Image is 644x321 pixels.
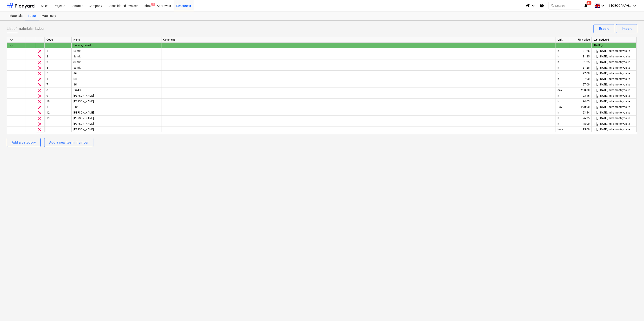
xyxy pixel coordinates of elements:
[44,138,93,147] button: Add a new team member
[593,110,635,116] div: [DATE] , indre montvydaite
[37,93,42,99] span: clear
[593,87,635,93] div: [DATE] , indre montvydaite
[593,65,635,71] div: [DATE] , indre montvydaite
[556,65,569,71] div: h
[569,104,592,110] div: 270.00
[45,65,72,71] div: 4
[37,60,42,65] span: clear
[72,93,161,99] div: [PERSON_NAME]
[72,43,161,48] div: Uncategorized
[569,121,592,127] div: 75.00
[556,48,569,54] div: h
[593,127,599,132] span: Show price history
[569,65,592,71] div: 31.25
[569,116,592,121] div: 26.25
[599,26,609,32] div: Export
[45,110,72,116] div: 12
[525,3,531,8] i: format_size
[72,54,161,59] div: Sumit
[569,87,592,93] div: 250.00
[72,110,161,116] div: [PERSON_NAME]
[39,11,59,20] a: Machinery
[593,116,599,121] span: Show price history
[593,48,635,54] div: [DATE] , indre montvydaite
[12,140,36,145] div: Add a category
[609,4,631,7] span: i. [GEOGRAPHIC_DATA]
[7,26,44,31] span: List of materials - Labor
[45,54,72,59] div: 2
[593,99,599,104] span: Show price history
[72,71,161,76] div: Ski
[593,121,599,127] span: Show price history
[569,37,592,43] div: Unit price
[556,59,569,65] div: h
[593,116,635,121] div: [DATE] , indre montvydaite
[556,121,569,127] div: h
[556,76,569,82] div: h
[72,87,161,93] div: Pukka
[600,3,605,8] i: keyboard_arrow_down
[556,104,569,110] div: Day
[593,54,599,59] span: Show price history
[556,93,569,99] div: h
[593,60,599,65] span: Show price history
[556,87,569,93] div: day
[45,93,72,99] div: 9
[569,59,592,65] div: 31.25
[593,121,635,127] div: [DATE] , indre montvydaite
[45,99,72,104] div: 10
[72,37,161,43] div: Name
[556,54,569,59] div: h
[45,116,72,121] div: 13
[72,82,161,87] div: Ski
[45,59,72,65] div: 3
[556,99,569,104] div: h
[45,87,72,93] div: 8
[7,138,41,147] button: Add a category
[45,104,72,110] div: 11
[37,76,42,82] span: clear
[37,82,42,87] span: clear
[556,82,569,87] div: h
[593,76,635,82] div: [DATE] , indre montvydaite
[72,76,161,82] div: Ski
[37,99,42,104] span: clear
[593,99,635,104] div: [DATE] , indre montvydaite
[37,48,42,54] span: clear
[593,24,614,33] button: Export
[556,71,569,76] div: h
[45,76,72,82] div: 6
[584,3,588,8] i: notifications
[569,82,592,87] div: 27.00
[7,11,25,20] a: Materials
[72,48,161,54] div: Sumit
[622,299,644,321] iframe: Chat Widget
[593,71,599,76] span: Show price history
[549,2,580,9] button: Search
[72,121,161,127] div: [PERSON_NAME]
[9,37,14,43] span: keyboard_arrow_down
[556,37,569,43] div: Unit
[569,110,592,116] div: 23.44
[45,82,72,87] div: 7
[587,1,591,5] span: 39
[72,99,161,104] div: [PERSON_NAME]
[25,11,39,20] a: Labor
[556,110,569,116] div: h
[632,3,637,8] i: keyboard_arrow_down
[593,127,635,132] div: [DATE] , indre montvydaite
[593,104,635,110] div: [DATE] , indre montvydaite
[593,82,599,87] span: Show price history
[592,37,637,43] div: Last updated
[593,65,599,71] span: Show price history
[531,3,536,8] i: keyboard_arrow_down
[37,121,42,127] span: clear
[622,26,632,32] div: Import
[556,127,569,132] div: hour
[569,127,592,132] div: 15.00
[593,88,599,93] span: Show price history
[569,76,592,82] div: 27.00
